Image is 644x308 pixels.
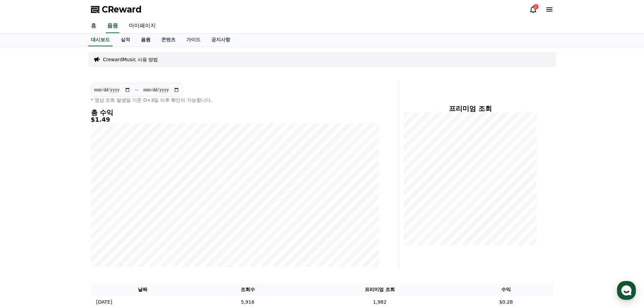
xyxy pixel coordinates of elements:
[104,224,113,230] span: 설정
[136,33,156,46] a: 음원
[91,4,142,15] a: CReward
[301,283,459,296] th: 프리미엄 조회
[156,33,181,46] a: 콘텐츠
[45,214,87,231] a: 대화
[87,214,130,231] a: 설정
[62,225,70,230] span: 대화
[91,109,379,116] h4: 총 수익
[123,19,161,33] a: 마이페이지
[103,56,158,63] a: CrewardMusic 사용 방법
[181,33,206,46] a: 가이드
[21,224,25,230] span: 홈
[2,214,45,231] a: 홈
[529,5,537,14] a: 2
[459,283,553,296] th: 수익
[88,33,113,46] a: 대시보드
[195,283,301,296] th: 조회수
[91,97,379,103] p: * 영상 조회 발생일 기준 D+3일 이후 확인이 가능합니다.
[91,116,379,123] h5: $1.49
[206,33,236,46] a: 공지사항
[102,4,142,15] span: CReward
[86,19,102,33] a: 홈
[404,105,537,112] h4: 프리미엄 조회
[115,33,136,46] a: 실적
[106,19,119,33] a: 음원
[96,299,112,306] p: [DATE]
[533,4,539,9] div: 2
[135,86,139,94] p: ~
[91,283,195,296] th: 날짜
